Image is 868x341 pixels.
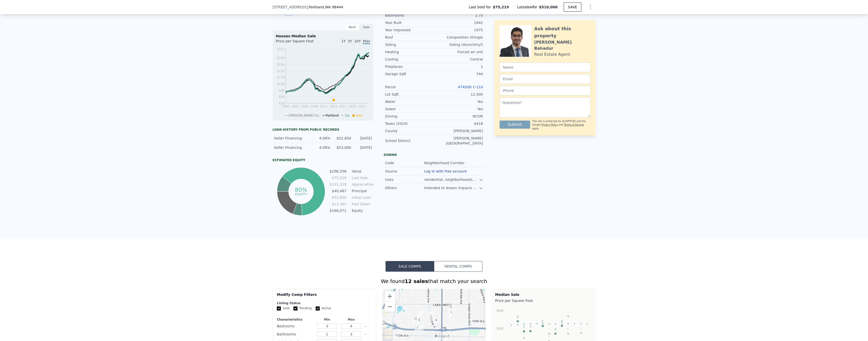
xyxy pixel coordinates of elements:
[495,297,592,304] div: Price per Square Foot
[415,325,420,333] div: 1209 111th St S
[434,27,483,33] div: 1975
[354,39,361,43] span: 10Y
[295,192,307,196] tspan: equity
[277,47,285,51] tspan: $353
[434,261,482,272] button: Rental Comps
[385,160,424,165] div: Code
[277,301,372,305] div: Listing Status
[313,145,330,150] div: 4.08%
[385,291,395,301] button: Zoom in
[497,309,504,312] text: $400
[329,208,347,213] td: $166,071
[385,99,434,104] div: Water
[449,310,454,318] div: 10208 D St E
[385,106,434,111] div: Sewer
[363,39,370,44] span: Max
[277,69,285,73] tspan: $218
[384,153,484,157] div: Zoning
[277,323,314,330] div: Bedrooms
[580,327,582,330] text: L
[340,318,362,322] div: Max
[434,42,483,47] div: Siding (Alum/Vinyl)
[564,3,581,12] button: SAVE
[333,136,351,141] div: $52,850
[329,195,347,200] td: $52,850
[418,313,423,322] div: 10418 10th Avenue Ct S
[523,325,525,328] text: F
[385,302,395,312] button: Zoom out
[493,5,509,10] span: $75,219
[293,306,297,310] input: Pending
[500,63,590,72] input: Name
[364,333,366,335] button: Clear
[329,175,347,181] td: $75,219
[434,128,483,133] div: [PERSON_NAME]
[524,332,524,335] text: I
[359,24,373,31] div: Sale
[541,123,558,126] a: Privacy Policy
[385,169,424,174] div: Source
[313,136,330,141] div: 4.08%
[276,39,323,47] div: Price per Square Foot
[385,138,434,143] div: School District
[500,121,530,129] button: Submit
[437,332,443,341] div: 301 114th St S
[386,261,434,272] button: Sale Comps
[542,320,544,323] text: E
[351,175,373,181] td: Last Sale
[329,201,347,207] td: $12,363
[358,105,366,108] tspan: 2023
[316,318,338,322] div: Min
[333,145,351,150] div: $53,000
[345,24,359,31] div: Rent
[274,136,310,141] div: Seller Financing
[273,5,308,10] span: [STREET_ADDRESS]
[385,121,434,126] div: Taxes (2024)
[405,278,428,284] strong: 12 sales
[351,195,373,200] td: Initial Loan
[417,318,422,326] div: 10627 11th Avenue Ct S
[348,105,356,108] tspan: 2020
[555,328,557,331] text: A
[500,74,590,84] input: Email
[326,114,339,117] span: Parkland
[354,136,372,141] div: [DATE]
[434,13,483,18] div: 2.75
[424,185,479,190] div: Intended to lessen impacts to established single-family areas while allowing walkable services an...
[339,105,347,108] tspan: 2017
[418,324,424,333] div: 1032 110th St S
[385,49,434,54] div: Heating
[564,123,584,126] a: Terms of Service
[385,84,434,90] div: Parcel
[345,114,349,117] span: Zip
[279,95,285,99] tspan: $58
[385,128,434,133] div: County
[549,328,550,331] text: J
[295,187,307,193] tspan: 80%
[274,145,310,150] div: Seller Financing
[289,114,320,117] span: [PERSON_NAME] Co.
[385,35,434,40] div: Roof
[293,306,312,310] label: Pending
[434,121,483,126] div: $418
[277,318,314,322] div: Characteristics
[517,5,539,10] span: Lotside ARV
[351,168,373,174] td: Value
[539,5,558,9] span: $510,000
[277,56,285,60] tspan: $298
[434,64,483,69] div: 1
[273,128,373,132] div: Loan history from public records
[277,292,372,301] div: Modify Comp Filters
[276,34,370,39] div: Houses Median Sale
[273,158,373,162] div: Estimated Equity
[291,105,299,108] tspan: 2003
[329,182,347,187] td: $131,339
[424,169,467,173] button: Log in with free account
[385,185,424,190] div: Others
[434,49,483,54] div: Forced air unit
[279,89,285,92] tspan: $98
[277,82,285,86] tspan: $138
[434,57,483,62] div: Central
[434,35,483,40] div: Composition Shingle
[341,39,346,43] span: 1Y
